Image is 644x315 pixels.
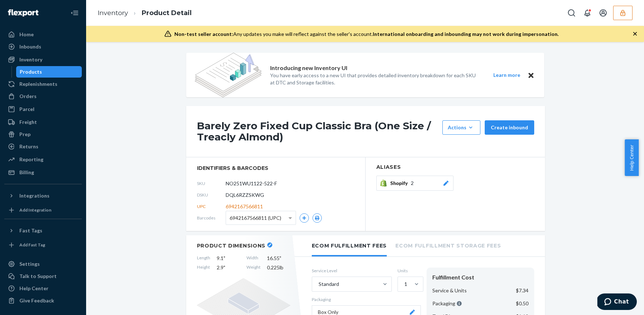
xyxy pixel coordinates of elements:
[448,124,475,131] div: Actions
[92,3,197,24] ol: breadcrumbs
[312,296,421,302] p: Packaging
[432,273,528,282] div: Fulfillment Cost
[4,154,82,165] a: Reporting
[19,285,48,292] div: Help Center
[625,139,639,176] button: Help Center
[442,120,480,135] button: Actions
[197,120,439,143] h1: Barely Zero Fixed Cup Classic Bra (One Size / Treacly Almond)
[197,242,266,249] h2: Product Dimensions
[19,297,54,304] div: Give Feedback
[224,255,225,261] span: "
[19,227,42,234] div: Fast Tags
[432,300,462,307] p: Packaging
[404,281,404,288] input: 1
[564,6,579,20] button: Open Search Box
[319,281,339,288] div: Standard
[318,281,319,288] input: Standard
[596,6,610,20] button: Open account menu
[4,91,82,102] a: Orders
[580,6,594,20] button: Open notifications
[4,41,82,52] a: Inbounds
[226,203,263,210] span: 6942167566811
[19,56,42,63] div: Inventory
[4,54,82,65] a: Inventory
[4,295,82,306] button: Give Feedback
[20,68,42,75] div: Products
[4,239,82,251] a: Add Fast Tag
[267,264,290,271] span: 0.225 lb
[217,264,240,271] span: 2.9
[195,53,262,97] img: new-reports-banner-icon.82668bd98b6a51aee86340f2a7b77ae3.png
[597,293,637,311] iframe: Opens a widget where you can chat to one of our agents
[4,116,82,128] a: Freight
[19,156,43,163] div: Reporting
[376,165,534,170] h2: Aliases
[174,31,233,37] span: Non-test seller account:
[267,255,290,262] span: 16.55
[279,255,281,261] span: "
[224,264,225,270] span: "
[4,129,82,140] a: Prep
[4,167,82,178] a: Billing
[67,6,82,20] button: Close Navigation
[197,215,226,221] span: Barcodes
[4,29,82,40] a: Home
[4,270,82,282] button: Talk to Support
[19,207,51,213] div: Add Integration
[16,66,82,78] a: Products
[19,119,37,126] div: Freight
[230,212,281,224] span: 6942167566811 (UPC)
[19,131,30,138] div: Prep
[217,255,240,262] span: 9.1
[376,176,453,191] button: Shopify2
[174,31,559,38] div: Any updates you make will reflect against the seller's account.
[19,273,57,280] div: Talk to Support
[19,143,38,150] div: Returns
[197,203,226,209] span: UPC
[4,78,82,90] a: Replenishments
[8,9,38,17] img: Flexport logo
[395,235,501,255] li: Ecom Fulfillment Storage Fees
[526,71,536,80] button: Close
[312,268,392,274] label: Service Level
[485,120,534,135] button: Create inbound
[19,242,45,248] div: Add Fast Tag
[197,255,210,262] span: Length
[4,258,82,270] a: Settings
[4,204,82,216] a: Add Integration
[226,191,264,199] span: DQL6RZZSKWG
[270,72,480,86] p: You have early access to a new UI that provides detailed inventory breakdown for each SKU at DTC ...
[4,283,82,294] a: Help Center
[142,9,192,17] a: Product Detail
[197,264,210,271] span: Height
[197,192,226,198] span: DSKU
[4,103,82,115] a: Parcel
[411,180,414,187] span: 2
[270,64,347,72] p: Introducing new Inventory UI
[516,300,528,307] p: $0.50
[197,180,226,186] span: SKU
[390,180,411,187] span: Shopify
[398,268,421,274] label: Units
[373,31,559,37] span: International onboarding and inbounding may not work during impersonation.
[19,80,57,88] div: Replenishments
[246,264,260,271] span: Weight
[197,165,354,172] span: identifiers & barcodes
[516,287,528,294] p: $7.34
[489,71,525,80] button: Learn more
[4,190,82,201] button: Integrations
[19,106,34,113] div: Parcel
[432,287,467,294] p: Service & Units
[19,31,34,38] div: Home
[312,235,387,256] li: Ecom Fulfillment Fees
[98,9,128,17] a: Inventory
[246,255,260,262] span: Width
[4,141,82,152] a: Returns
[4,225,82,236] button: Fast Tags
[19,43,41,50] div: Inbounds
[19,192,50,199] div: Integrations
[19,260,40,268] div: Settings
[404,281,407,288] div: 1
